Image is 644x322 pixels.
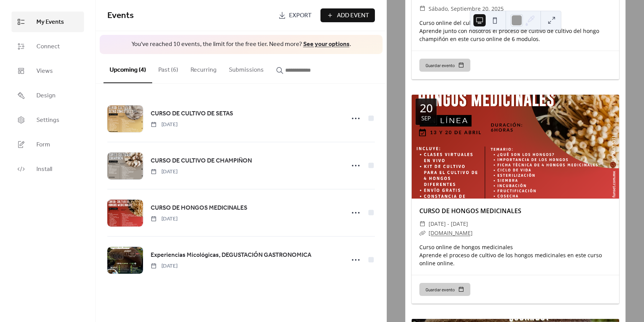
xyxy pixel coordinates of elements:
[223,54,270,82] button: Submissions
[421,115,431,121] div: sep
[152,54,184,82] button: Past (6)
[289,11,312,20] span: Export
[273,8,317,22] a: Export
[36,42,60,51] span: Connect
[429,229,473,237] a: [DOMAIN_NAME]
[151,251,311,260] span: Experiencias Micológicas, DEGUSTACIÓN GASTRONOMICA
[11,134,84,155] a: Form
[151,109,233,119] a: CURSO DE CULTIVO DE SETAS
[107,40,375,49] span: You've reached 10 events, the limit for the free tier. Need more? .
[151,203,247,213] a: CURSO DE HONGOS MEDICINALES
[11,110,84,130] a: Settings
[151,109,233,118] span: CURSO DE CULTIVO DE SETAS
[11,159,84,179] a: Install
[429,4,504,13] span: sábado, septiembre 20, 2025
[103,54,152,83] button: Upcoming (4)
[419,59,470,72] button: Guardar evento
[151,168,177,176] span: [DATE]
[11,61,84,81] a: Views
[36,91,56,100] span: Design
[36,67,53,76] span: Views
[11,36,84,57] a: Connect
[151,215,177,223] span: [DATE]
[36,140,50,149] span: Form
[429,219,468,228] span: [DATE] - [DATE]
[419,207,521,215] a: CURSO DE HONGOS MEDICINALES
[11,85,84,106] a: Design
[419,4,426,13] div: ​
[412,243,619,267] div: Curso online de hongos medicinales Aprende el proceso de cultivo de los hongos medicinales en est...
[36,18,64,27] span: My Events
[151,156,252,166] a: CURSO DE CULTIVO DE CHAMPIÑON
[419,228,426,238] div: ​
[151,262,177,270] span: [DATE]
[151,204,247,213] span: CURSO DE HONGOS MEDICINALES
[36,116,59,125] span: Settings
[151,250,311,260] a: Experiencias Micológicas, DEGUSTACIÓN GASTRONOMICA
[107,7,134,24] span: Events
[11,11,84,32] a: My Events
[184,54,223,82] button: Recurring
[419,283,470,296] button: Guardar evento
[303,38,350,50] a: See your options
[151,156,252,166] span: CURSO DE CULTIVO DE CHAMPIÑON
[36,165,52,174] span: Install
[420,102,433,114] div: 20
[419,219,426,228] div: ​
[412,19,619,43] div: Curso online del cultivo de champiñon Aprende junto con nosotros el proceso de cultivo de cultivo...
[151,121,177,129] span: [DATE]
